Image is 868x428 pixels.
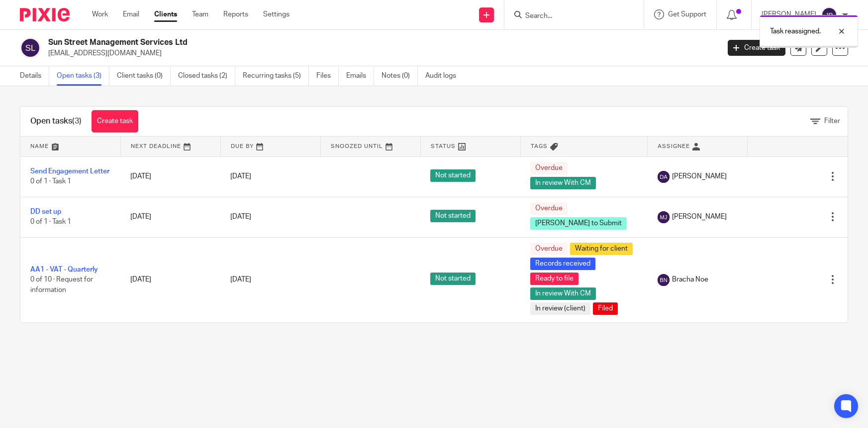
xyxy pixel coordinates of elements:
a: Closed tasks (2) [178,66,235,86]
span: Bracha Noe [672,275,708,285]
span: Not started [430,210,476,222]
span: 0 of 10 · Request for information [30,276,93,293]
a: DD set up [30,208,61,215]
a: Notes (0) [382,66,418,86]
td: [DATE] [120,156,220,197]
span: Filter [824,118,840,125]
a: Settings [263,9,289,19]
p: Task reassigned. [770,26,821,36]
span: Tags [531,143,548,149]
a: Create task [92,110,138,133]
a: Client tasks (0) [117,66,171,86]
img: Pixie [20,8,70,21]
a: Open tasks (3) [57,66,109,86]
span: (3) [72,117,82,125]
a: Recurring tasks (5) [243,66,309,86]
a: Details [20,66,49,86]
a: Emails [346,66,374,86]
img: svg%3E [658,171,670,183]
span: In review With CM [530,177,596,189]
span: [DATE] [230,173,251,180]
span: 0 of 1 · Task 1 [30,178,71,185]
span: Overdue [530,202,568,215]
a: Create task [728,40,785,56]
img: svg%3E [658,211,670,223]
img: svg%3E [658,274,670,286]
a: Files [316,66,339,86]
h1: Open tasks [30,116,82,127]
a: Team [192,9,208,19]
p: [EMAIL_ADDRESS][DOMAIN_NAME] [48,48,713,58]
td: [DATE] [120,237,220,322]
a: Audit logs [425,66,464,86]
span: [PERSON_NAME] [672,212,727,222]
span: Overdue [530,162,568,174]
a: AA1 - VAT - Quarterly [30,266,98,273]
span: Waiting for client [570,243,633,255]
span: Records received [530,258,595,270]
span: Not started [430,169,476,182]
a: Work [92,9,108,19]
a: Send Engagement Letter [30,168,109,175]
a: Reports [223,9,248,19]
span: 0 of 1 · Task 1 [30,219,71,226]
span: [PERSON_NAME] to Submit [530,217,627,230]
span: [DATE] [230,276,251,283]
span: In review With CM [530,287,596,300]
td: [DATE] [120,197,220,237]
span: Filed [593,302,618,315]
a: Clients [154,9,177,19]
a: Email [123,9,139,19]
h2: Sun Street Management Services Ltd [48,37,580,48]
span: Snoozed Until [331,143,383,149]
span: Ready to file [530,273,579,285]
span: Not started [430,273,476,285]
img: svg%3E [20,37,41,58]
span: [PERSON_NAME] [672,171,727,181]
img: svg%3E [821,7,837,23]
span: Overdue [530,243,568,255]
span: Status [431,143,456,149]
span: In review (client) [530,302,590,315]
span: [DATE] [230,213,251,220]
